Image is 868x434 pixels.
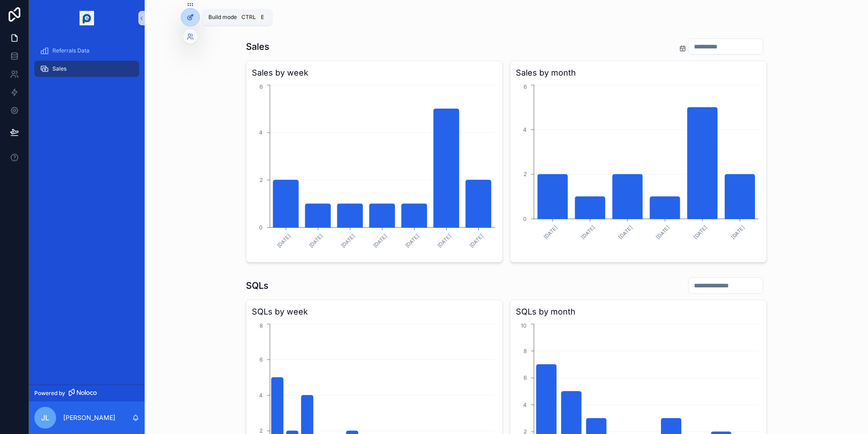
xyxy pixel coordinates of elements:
span: JL [41,412,49,423]
tspan: 6 [259,83,263,90]
text: [DATE] [372,233,388,249]
div: scrollable content [29,36,145,89]
span: Build mode [208,14,237,21]
tspan: 10 [521,322,527,329]
h3: SQLs by month [516,305,761,318]
text: [DATE] [542,224,559,240]
tspan: 8 [259,322,263,329]
span: Powered by [34,390,65,397]
tspan: 4 [259,392,263,399]
tspan: 2 [524,171,527,177]
span: E [259,14,266,21]
text: [DATE] [580,224,596,240]
text: [DATE] [468,233,485,249]
tspan: 4 [523,126,527,133]
a: Powered by [29,385,145,401]
tspan: 0 [259,224,263,231]
h1: SQLs [246,279,269,292]
img: App logo [80,11,94,25]
text: [DATE] [404,233,420,249]
text: [DATE] [436,233,453,249]
tspan: 6 [524,83,527,90]
p: [PERSON_NAME] [63,413,115,422]
a: Sales [34,61,139,77]
span: Ctrl [241,13,257,22]
span: Sales [52,65,66,72]
span: Referrals Data [52,47,90,54]
tspan: 4 [523,401,527,408]
h3: Sales by week [252,67,497,79]
h3: SQLs by week [252,305,497,318]
text: [DATE] [276,233,292,249]
text: [DATE] [340,233,356,249]
a: Referrals Data [34,43,139,59]
text: [DATE] [730,224,746,240]
text: [DATE] [617,224,633,240]
h1: Sales [246,40,269,53]
div: chart [516,83,761,257]
h3: Sales by month [516,67,761,79]
tspan: 2 [259,176,263,183]
tspan: 6 [524,374,527,381]
div: chart [252,83,497,257]
text: [DATE] [655,224,671,240]
tspan: 0 [523,215,527,222]
tspan: 8 [524,348,527,354]
tspan: 2 [259,427,263,434]
text: [DATE] [308,233,324,249]
text: [DATE] [692,224,708,240]
tspan: 4 [259,129,263,136]
tspan: 6 [259,356,263,363]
